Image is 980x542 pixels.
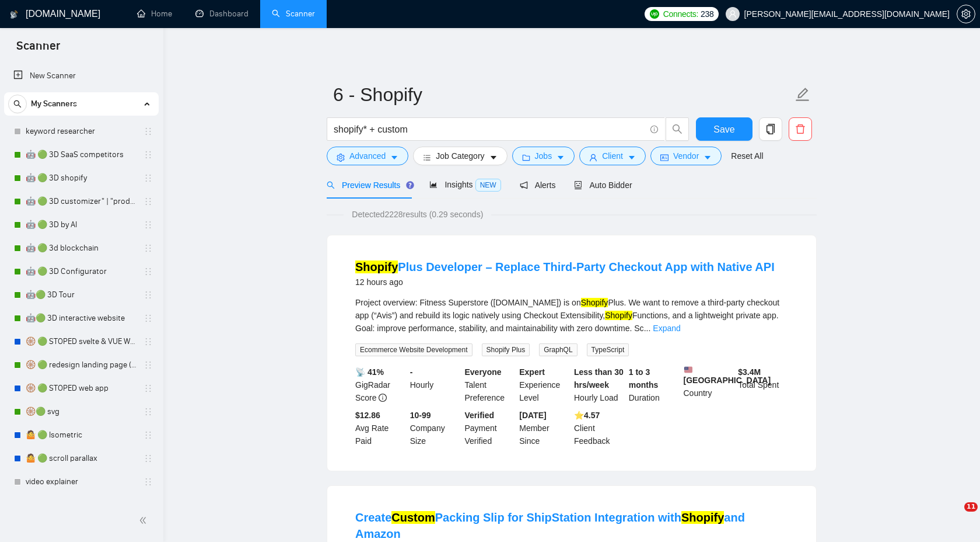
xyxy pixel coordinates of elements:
[413,147,507,165] button: barsJob Categorycaret-down
[574,367,624,390] b: Less than 30 hrs/week
[143,360,153,370] span: holder
[713,122,734,137] span: Save
[344,208,491,221] span: Detected 2228 results (0.29 seconds)
[143,197,153,206] span: holder
[789,117,812,141] button: delete
[628,153,636,162] span: caret-down
[26,307,136,330] a: 🤖🟢 3D interactive website
[731,150,763,162] a: Reset All
[602,150,623,162] span: Client
[587,343,629,356] span: TypeScript
[405,180,415,190] div: Tooltip anchor
[957,5,975,23] button: setting
[408,366,463,404] div: Hourly
[26,400,136,423] a: 🛞🟢 svg
[195,9,249,19] a: dashboardDashboard
[629,367,659,390] b: 1 to 3 months
[512,147,575,165] button: folderJobscaret-down
[26,470,136,494] a: video explainer
[465,411,495,420] b: Verified
[729,10,737,18] span: user
[759,117,782,141] button: copy
[957,9,975,19] a: setting
[736,366,790,404] div: Total Spent
[26,330,136,353] a: 🛞 🟢 STOPED svelte & VUE Web apps PRICE++
[327,181,335,189] span: search
[143,384,153,393] span: holder
[390,153,398,162] span: caret-down
[663,8,698,20] span: Connects:
[957,9,975,19] span: setting
[684,366,692,374] img: 🇺🇸
[143,127,153,136] span: holder
[26,120,136,143] a: keyword researcher
[579,147,646,165] button: userClientcaret-down
[355,260,775,273] a: ShopifyPlus Developer – Replace Third-Party Checkout App with Native API
[660,153,668,162] span: idcard
[701,8,713,20] span: 238
[574,411,600,420] b: ⭐️ 4.57
[589,153,597,162] span: user
[26,166,136,190] a: 🤖 🟢 3D shopify
[143,407,153,416] span: holder
[327,180,411,190] span: Preview Results
[333,80,793,109] input: Scanner name...
[26,213,136,237] a: 🤖 🟢 3D by AI
[681,366,736,404] div: Country
[355,343,473,356] span: Ecommerce Website Development
[10,5,18,24] img: logo
[572,366,626,404] div: Hourly Load
[391,511,435,524] mark: Custom
[143,220,153,230] span: holder
[31,92,77,116] span: My Scanners
[759,124,782,134] span: copy
[673,150,699,162] span: Vendor
[7,37,69,62] span: Scanner
[696,117,752,141] button: Save
[143,267,153,276] span: holder
[137,9,172,19] a: homeHome
[13,64,149,88] a: New Scanner
[650,126,658,133] span: info-circle
[681,511,724,524] mark: Shopify
[463,366,517,404] div: Talent Preference
[410,411,431,420] b: 10-99
[143,477,153,487] span: holder
[519,411,546,420] b: [DATE]
[337,153,345,162] span: setting
[26,143,136,166] a: 🤖 🟢 3D SaaS competitors
[520,180,556,190] span: Alerts
[143,314,153,323] span: holder
[650,147,722,165] button: idcardVendorcaret-down
[143,290,153,300] span: holder
[355,296,788,335] div: Project overview: Fitness Superstore ([DOMAIN_NAME]) is on Plus. We want to remove a third-party ...
[327,147,408,165] button: settingAdvancedcaret-down
[143,150,153,159] span: holder
[581,298,608,307] mark: Shopify
[143,337,153,346] span: holder
[429,180,501,189] span: Insights
[795,87,810,102] span: edit
[684,366,771,385] b: [GEOGRAPHIC_DATA]
[8,95,27,113] button: search
[26,377,136,400] a: 🛞 🟢 STOPED web app
[353,409,408,447] div: Avg Rate Paid
[574,180,632,190] span: Auto Bidder
[26,260,136,283] a: 🤖 🟢 3D Configurator
[738,367,761,377] b: $ 3.4M
[26,353,136,377] a: 🛞 🟢 redesign landing page (animat*) | 3D
[626,366,681,404] div: Duration
[9,100,26,108] span: search
[666,117,689,141] button: search
[355,511,745,540] a: CreateCustomPacking Slip for ShipStation Integration withShopifyand Amazon
[520,181,528,189] span: notification
[26,423,136,447] a: 🤷 🟢 Isometric
[26,283,136,307] a: 🤖🟢 3D Tour
[436,150,484,162] span: Job Category
[408,409,463,447] div: Company Size
[429,180,437,189] span: area-chart
[644,324,651,333] span: ...
[139,515,150,526] span: double-left
[522,153,530,162] span: folder
[26,237,136,260] a: 🤖 🟢 3d blockchain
